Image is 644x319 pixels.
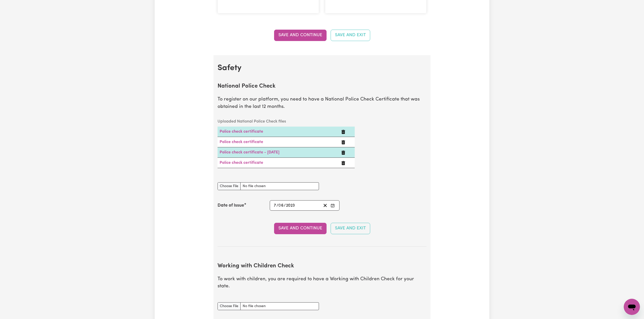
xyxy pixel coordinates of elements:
[218,202,244,209] label: Date of Issue
[341,139,345,145] button: Delete Police check certificate
[331,223,370,234] button: Save and Exit
[286,202,295,209] input: ----
[218,96,426,111] p: To register on our platform, you need to have a National Police Check Certificate that was obtain...
[218,83,426,90] h2: National Police Check
[218,263,426,270] h2: Working with Children Check
[218,116,355,127] caption: Uploaded National Police Check files
[329,202,336,209] button: Enter the Date of Issue of your National Police Check
[624,299,640,315] iframe: Button to launch messaging window
[321,202,329,209] button: Clear date
[274,30,327,41] button: Save and Continue
[274,223,327,234] button: Save and Continue
[341,160,345,166] button: Delete Police check certificate
[274,202,276,209] input: --
[278,204,281,208] span: 0
[331,30,370,41] button: Save and Exit
[220,130,263,134] a: Police check certificate
[220,140,263,144] a: Police check certificate
[218,63,426,73] h2: Safety
[341,129,345,135] button: Delete Police check certificate
[276,203,278,208] span: /
[218,276,426,290] p: To work with children, you are required to have a Working with Children Check for your state.
[341,149,345,155] button: Delete Police check certificate - 2023-06-15
[220,150,279,154] a: Police check certificate - [DATE]
[279,202,284,209] input: --
[220,161,263,165] a: Police check certificate
[284,203,286,208] span: /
